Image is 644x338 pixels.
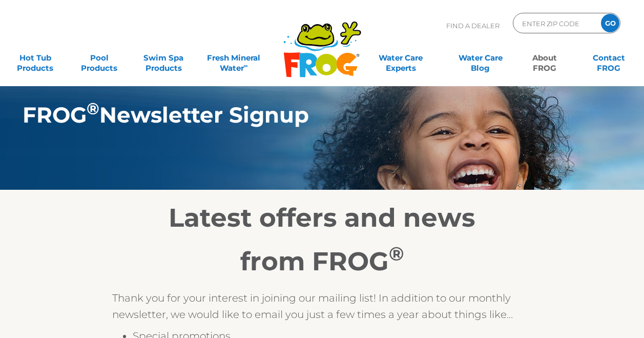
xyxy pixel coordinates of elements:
input: Zip Code Form [521,16,590,31]
sup: ® [389,242,404,265]
a: Water CareBlog [455,48,505,68]
a: AboutFROG [520,48,569,68]
sup: ® [87,99,99,118]
h1: FROG Newsletter Signup [23,103,574,127]
input: GO [601,14,619,32]
p: Thank you for your interest in joining our mailing list! In addition to our monthly newsletter, w... [112,290,532,323]
h2: from FROG [112,246,532,277]
h2: Latest offers and news [112,203,532,233]
a: Swim SpaProducts [138,48,188,68]
a: PoolProducts [74,48,124,68]
a: Fresh MineralWater∞ [203,48,265,68]
a: ContactFROG [584,48,634,68]
sup: ∞ [244,62,248,69]
a: Water CareExperts [360,48,441,68]
p: Find A Dealer [446,13,500,38]
a: Hot TubProducts [10,48,60,68]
